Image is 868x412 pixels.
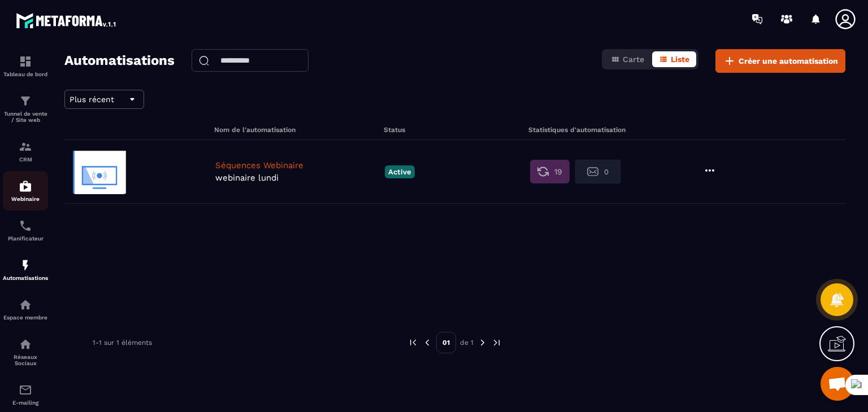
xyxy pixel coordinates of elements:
[3,314,48,321] p: Espace membre
[3,275,48,281] p: Automatisations
[3,250,48,290] a: automationsautomationsAutomatisations
[530,160,570,183] button: 19
[422,338,432,348] img: prev
[460,338,474,347] p: de 1
[64,49,175,73] h2: Automatisations
[16,10,118,30] img: logo
[3,354,48,366] p: Réseaux Sociaux
[715,49,845,73] button: Créer une automatisation
[19,298,32,312] img: automations
[214,126,381,134] h6: Nom de l'automatisation
[19,383,32,397] img: email
[3,196,48,202] p: Webinaire
[3,235,48,242] p: Planificateur
[19,94,32,108] img: formation
[19,258,32,272] img: automations
[19,140,32,154] img: formation
[19,219,32,233] img: scheduler
[19,179,32,193] img: automations
[436,332,456,353] p: 01
[408,338,418,348] img: prev
[739,55,838,67] span: Créer une automatisation
[3,171,48,211] a: automationsautomationsWebinaire
[575,160,620,183] button: 0
[3,156,48,163] p: CRM
[821,367,854,401] a: Ouvrir le chat
[3,132,48,171] a: formationformationCRM
[71,149,128,194] img: automation-background
[19,338,32,351] img: social-network
[3,329,48,375] a: social-networksocial-networkRéseaux Sociaux
[3,71,48,77] p: Tableau de bord
[3,400,48,406] p: E-mailing
[604,51,651,67] button: Carte
[215,160,379,170] p: Séquences Webinaire
[478,338,488,348] img: next
[3,46,48,86] a: formationformationTableau de bord
[3,211,48,250] a: schedulerschedulerPlanificateur
[19,55,32,68] img: formation
[604,168,609,176] span: 0
[384,126,526,134] h6: Status
[554,166,562,177] span: 19
[537,166,549,177] img: first stat
[3,111,48,123] p: Tunnel de vente / Site web
[652,51,696,67] button: Liste
[587,166,598,177] img: second stat
[623,55,644,64] span: Carte
[70,95,114,104] span: Plus récent
[3,290,48,329] a: automationsautomationsEspace membre
[492,338,502,348] img: next
[93,339,152,347] p: 1-1 sur 1 éléments
[528,126,670,134] h6: Statistiques d'automatisation
[671,55,689,64] span: Liste
[215,173,379,183] p: webinaire lundi
[3,86,48,132] a: formationformationTunnel de vente / Site web
[385,165,415,178] p: Active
